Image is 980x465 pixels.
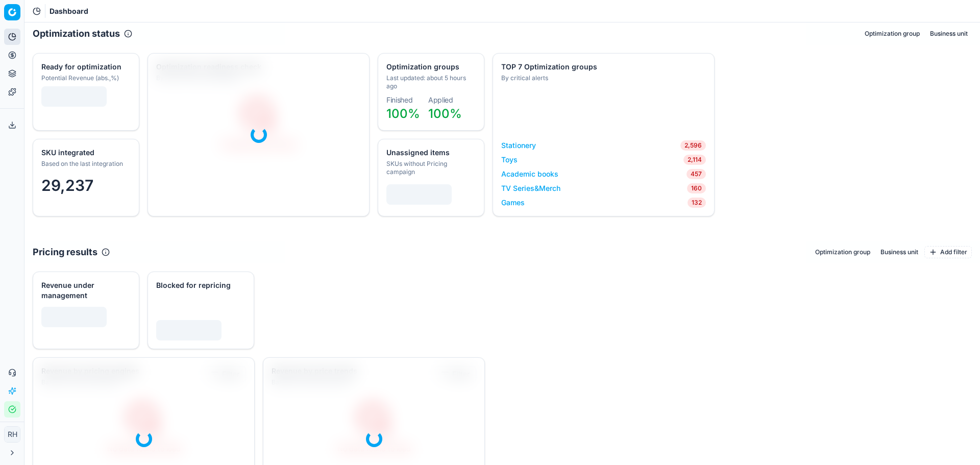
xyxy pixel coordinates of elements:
span: 457 [687,169,706,179]
a: TV Series&Merch [501,183,560,193]
a: Toys [501,155,518,165]
a: Academic books [501,169,558,179]
div: Ready for optimization [41,62,129,72]
div: Last updated: about 5 hours ago [386,74,474,90]
div: Potential Revenue (abs.,%) [41,74,129,82]
dt: Finished [386,96,420,104]
span: 2,596 [680,140,706,151]
button: Business unit [926,28,972,40]
span: 2,114 [683,155,706,165]
div: TOP 7 Optimization groups [501,62,704,72]
span: 160 [687,183,706,193]
nav: breadcrumb [50,6,88,16]
a: Stationery [501,140,536,151]
span: 29,237 [41,176,93,194]
div: Blocked for repricing [156,280,243,290]
span: 100% [428,106,462,121]
div: Optimization groups [386,62,474,72]
span: RH [5,427,20,442]
button: RH [4,426,20,443]
div: Unassigned items [386,148,474,158]
button: Optimization group [811,246,874,258]
h2: Pricing results [33,245,97,259]
span: 100% [386,106,420,121]
button: Optimization group [861,28,924,40]
div: Revenue under management [41,280,129,301]
h2: Optimization status [33,27,120,41]
div: SKUs without Pricing campaign [386,160,474,176]
div: By critical alerts [501,74,704,82]
div: SKU integrated [41,148,129,158]
span: 132 [688,198,706,208]
button: Business unit [876,246,922,258]
span: Dashboard [50,6,88,16]
div: Based on the last integration [41,160,129,168]
dt: Applied [428,96,462,104]
a: Games [501,198,525,208]
button: Add filter [924,246,972,258]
